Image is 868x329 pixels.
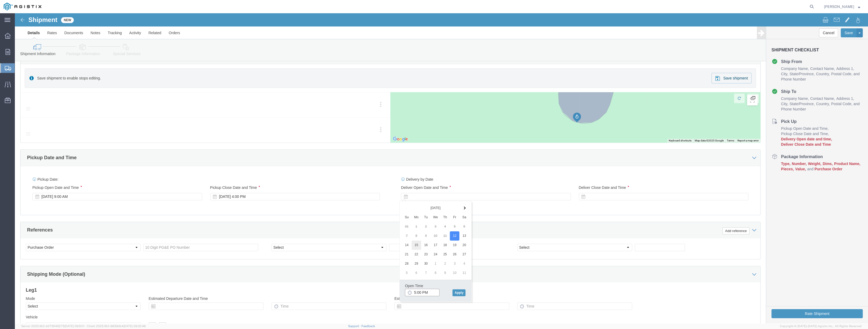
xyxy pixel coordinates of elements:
[361,324,375,328] a: Feedback
[348,324,361,328] a: Support
[64,324,84,328] span: [DATE] 09:51:11
[123,324,146,328] span: [DATE] 09:32:48
[21,324,84,328] span: Server: 2025.18.0-dd719145275
[4,3,41,11] img: logo
[824,4,854,10] span: Bill Murphy
[15,13,868,323] iframe: FS Legacy Container
[87,324,146,328] span: Client: 2025.18.0-9839db4
[824,3,861,10] button: [PERSON_NAME]
[780,324,862,328] span: Copyright © [DATE]-[DATE] Agistix Inc., All Rights Reserved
